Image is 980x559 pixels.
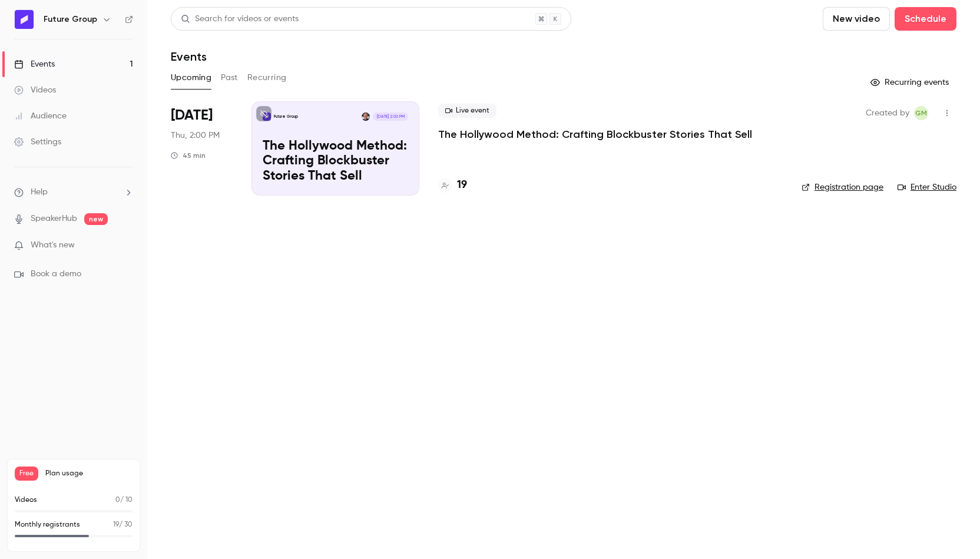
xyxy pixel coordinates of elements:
a: Enter Studio [898,181,956,193]
button: Past [221,68,238,87]
p: / 10 [115,495,133,505]
div: Settings [14,136,61,148]
a: The Hollywood Method: Crafting Blockbuster Stories That Sell [438,127,752,141]
span: 0 [115,497,120,504]
a: 19 [438,177,467,193]
img: Future Group [15,10,34,29]
button: Upcoming [171,68,211,87]
span: Help [31,186,48,199]
span: 19 [113,521,119,528]
div: Search for videos or events [181,13,299,25]
a: The Hollywood Method: Crafting Blockbuster Stories That SellFuture GroupLyndon Nicholson[DATE] 2:... [251,101,419,196]
span: Gabi Miller [914,106,928,120]
span: GM [915,106,927,120]
h4: 19 [457,177,467,193]
a: SpeakerHub [31,213,77,225]
span: Thu, 2:00 PM [171,130,220,141]
span: Free [15,467,38,481]
span: Plan usage [45,469,133,478]
div: Aug 28 Thu, 2:00 PM (Europe/London) [171,101,233,196]
h1: Events [171,49,207,64]
div: Events [14,58,55,70]
p: Videos [15,495,37,505]
img: Lyndon Nicholson [362,113,370,121]
p: Monthly registrants [15,520,80,530]
button: New video [823,7,890,31]
div: Videos [14,84,56,96]
h6: Future Group [44,14,97,25]
span: What's new [31,239,75,252]
span: [DATE] [171,106,213,125]
a: Registration page [802,181,883,193]
span: new [84,213,108,225]
span: [DATE] 2:00 PM [373,113,408,121]
p: The Hollywood Method: Crafting Blockbuster Stories That Sell [263,139,408,184]
span: Live event [438,104,496,118]
button: Schedule [895,7,956,31]
span: Created by [866,106,909,120]
button: Recurring events [865,73,956,92]
span: Book a demo [31,268,81,280]
li: help-dropdown-opener [14,186,133,199]
div: Audience [14,110,67,122]
button: Recurring [247,68,287,87]
div: 45 min [171,151,206,160]
p: Future Group [274,114,298,120]
p: / 30 [113,520,133,530]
